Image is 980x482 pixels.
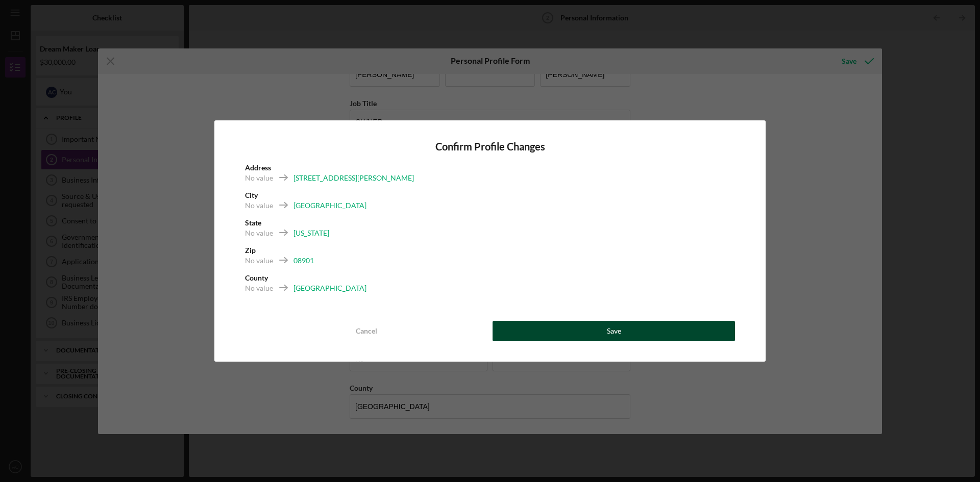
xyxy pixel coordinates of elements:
[293,173,414,183] div: [STREET_ADDRESS][PERSON_NAME]
[245,283,273,293] div: No value
[245,273,268,282] b: County
[293,256,314,266] div: 08901
[245,163,271,172] b: Address
[356,321,377,341] div: Cancel
[493,321,735,341] button: Save
[245,228,273,238] div: No value
[245,246,256,255] b: Zip
[607,321,621,341] div: Save
[293,228,329,238] div: [US_STATE]
[245,191,258,199] b: City
[245,321,487,341] button: Cancel
[293,200,366,211] div: [GEOGRAPHIC_DATA]
[293,283,366,293] div: [GEOGRAPHIC_DATA]
[245,256,273,266] div: No value
[245,141,735,153] h4: Confirm Profile Changes
[245,200,273,211] div: No value
[245,218,261,227] b: State
[245,173,273,183] div: No value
